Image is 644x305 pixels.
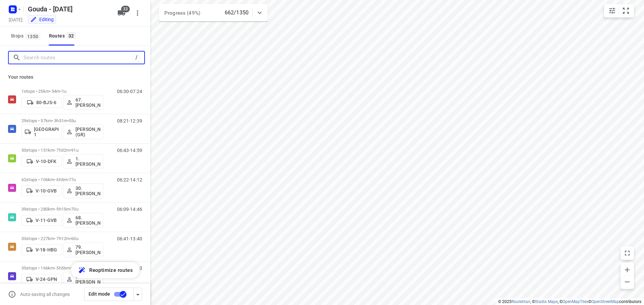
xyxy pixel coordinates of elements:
div: You are currently in edit mode. [30,16,54,23]
span: 91u [71,148,78,153]
button: Reoptimize routes [71,262,140,278]
p: [PERSON_NAME] (GR) [75,127,100,137]
button: Fit zoom [619,4,633,17]
p: 06:22-14:12 [117,177,142,182]
button: V-10-DFK [21,156,62,167]
div: small contained button group [604,4,634,17]
span: 59u [71,265,78,271]
span: 1u [62,89,66,94]
button: 80-BJS-6 [21,97,62,108]
span: 77u [69,177,76,182]
p: 29 stops • 57km • 3h51m [21,118,103,123]
p: 06:09-14:46 [117,207,142,212]
span: 70u [71,207,78,212]
p: 06:30-07:24 [117,89,142,94]
button: 30.[PERSON_NAME] [63,183,103,198]
p: Auto-saving all changes [20,292,70,297]
a: OpenStreetMap [591,299,619,304]
span: • [60,89,62,94]
button: 33 [115,6,128,20]
span: 33 [121,6,130,12]
button: 68.[PERSON_NAME] [63,213,103,228]
button: V-10-GVB [21,185,62,196]
h5: Project date [6,16,25,23]
button: V-24-GPN [21,274,62,285]
p: 35 stops • 166km • 5h56m [21,265,103,271]
span: • [70,148,71,153]
button: 67. [PERSON_NAME] [63,95,103,110]
a: Routetitan [512,299,530,304]
a: Stadia Maps [535,299,558,304]
p: Your routes [8,74,142,81]
p: 68.[PERSON_NAME] [75,215,100,226]
p: 79. [PERSON_NAME] [75,244,100,255]
h5: Rename [25,4,112,14]
p: 50 stops • 151km • 7h32m [21,148,103,153]
p: 30.[PERSON_NAME] [75,185,100,196]
span: Progress (49%) [164,10,200,16]
span: • [67,177,69,182]
button: 82. [PERSON_NAME] [63,272,103,287]
p: 08:21-12:39 [117,118,142,124]
span: Reoptimize routes [89,266,133,275]
span: Edit mode [89,291,110,297]
p: 82. [PERSON_NAME] [75,274,100,285]
p: 1 stops • 25km • 54m [21,89,103,94]
div: Routes [49,32,78,40]
button: Map settings [605,4,619,17]
p: [GEOGRAPHIC_DATA] 1 [34,127,59,137]
li: © 2025 , © , © © contributors [498,299,641,304]
div: Driver app settings [134,290,142,298]
p: V-10-GVB [36,188,57,194]
p: 39 stops • 280km • 9h15m [21,207,103,212]
p: 62 stops • 106km • 6h5m [21,177,103,182]
button: V-18-HBG [21,244,62,255]
div: / [133,54,140,61]
a: OpenMapTiles [562,299,588,304]
p: V-18-HBG [36,247,57,252]
button: 1. [PERSON_NAME] [63,154,103,169]
span: • [67,118,69,123]
p: 662/1350 [225,9,249,17]
span: Stops [11,32,42,40]
p: 67. [PERSON_NAME] [75,97,100,108]
p: 33 stops • 227km • 7h12m [21,236,103,241]
span: • [70,207,71,212]
span: • [70,265,71,271]
span: 55u [69,118,76,123]
span: • [70,236,71,241]
button: V-11-GVB [21,215,62,226]
p: 80-BJS-6 [36,100,56,105]
input: Search routes [23,53,133,63]
button: [GEOGRAPHIC_DATA] 1 [21,125,62,139]
p: 06:43-14:59 [117,148,142,153]
p: V-10-DFK [36,159,56,164]
p: V-24-GPN [36,277,57,282]
span: 32 [67,32,76,39]
p: V-11-GVB [36,218,57,223]
button: 79. [PERSON_NAME] [63,242,103,257]
div: Progress (49%)662/1350 [159,4,268,21]
span: 60u [71,236,78,241]
span: 1350 [25,33,40,40]
p: 06:41-13:40 [117,236,142,241]
p: 1. [PERSON_NAME] [75,156,100,167]
button: [PERSON_NAME] (GR) [63,125,103,139]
